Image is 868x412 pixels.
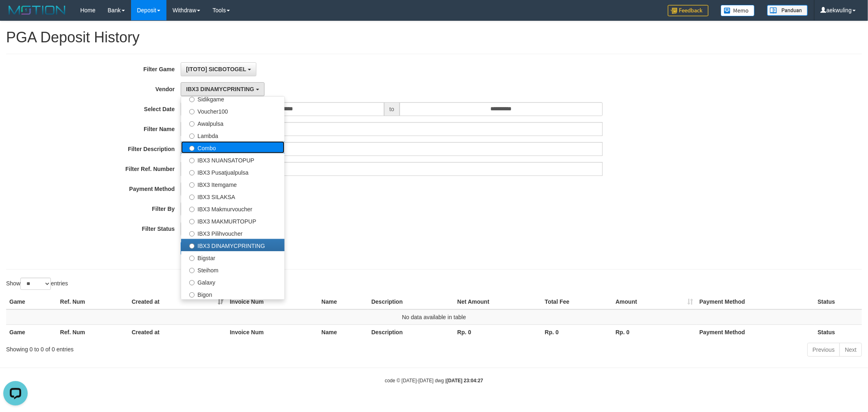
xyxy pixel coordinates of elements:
[181,227,284,239] label: IBX3 Pilihvoucher
[181,276,284,288] label: Galaxy
[189,268,195,273] input: Steihom
[189,243,195,249] input: IBX3 DINAMYCPRINTING
[129,324,227,340] th: Created at
[189,134,195,139] input: Lambda
[181,251,284,263] label: Bigstar
[840,343,862,357] a: Next
[696,324,815,340] th: Payment Method
[181,92,284,105] label: Sidikgame
[721,5,755,16] img: Button%20Memo.svg
[6,278,68,290] label: Show entries
[612,324,696,340] th: Rp. 0
[189,231,195,237] input: IBX3 Pilihvoucher
[189,280,195,285] input: Galaxy
[181,82,264,96] button: IBX3 DINAMYCPRINTING
[181,263,284,276] label: Steihom
[181,105,284,117] label: Voucher100
[181,202,284,215] label: IBX3 Makmurvoucher
[189,97,195,102] input: Sidikgame
[181,190,284,202] label: IBX3 SILAKSA
[181,129,284,141] label: Lambda
[368,324,454,340] th: Description
[189,109,195,114] input: Voucher100
[181,166,284,178] label: IBX3 Pusatjualpulsa
[189,195,195,200] input: IBX3 SILAKSA
[612,294,696,309] th: Amount: activate to sort column ascending
[181,141,284,153] label: Combo
[668,5,708,16] img: Feedback.jpg
[186,66,246,72] span: [ITOTO] SICBOTOGEL
[181,288,284,300] label: Bigon
[6,309,862,325] td: No data available in table
[542,294,612,309] th: Total Fee
[129,294,227,309] th: Created at: activate to sort column ascending
[767,5,808,16] img: panduan.png
[454,294,542,309] th: Net Amount
[189,219,195,224] input: IBX3 MAKMURTOPUP
[181,153,284,166] label: IBX3 NUANSATOPUP
[227,294,318,309] th: Invoice Num
[814,294,862,309] th: Status
[454,324,542,340] th: Rp. 0
[814,324,862,340] th: Status
[318,294,368,309] th: Name
[186,86,254,92] span: IBX3 DINAMYCPRINTING
[446,378,483,384] strong: [DATE] 23:04:27
[696,294,815,309] th: Payment Method
[189,146,195,151] input: Combo
[189,256,195,261] input: Bigstar
[3,3,28,28] button: Open LiveChat chat widget
[385,378,483,384] small: code © [DATE]-[DATE] dwg |
[6,294,57,309] th: Game
[57,324,129,340] th: Ref. Num
[181,62,256,76] button: [ITOTO] SICBOTOGEL
[181,239,284,251] label: IBX3 DINAMYCPRINTING
[189,292,195,298] input: Bigon
[181,117,284,129] label: Awalpulsa
[807,343,840,357] a: Previous
[57,294,129,309] th: Ref. Num
[384,102,400,116] span: to
[189,207,195,212] input: IBX3 Makmurvoucher
[181,215,284,227] label: IBX3 MAKMURTOPUP
[189,170,195,175] input: IBX3 Pusatjualpulsa
[6,324,57,340] th: Game
[181,178,284,190] label: IBX3 Itemgame
[542,324,612,340] th: Rp. 0
[20,278,51,290] select: Showentries
[227,324,318,340] th: Invoice Num
[189,121,195,127] input: Awalpulsa
[6,4,68,16] img: MOTION_logo.png
[368,294,454,309] th: Description
[189,158,195,163] input: IBX3 NUANSATOPUP
[318,324,368,340] th: Name
[6,29,862,46] h1: PGA Deposit History
[189,182,195,188] input: IBX3 Itemgame
[6,342,356,353] div: Showing 0 to 0 of 0 entries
